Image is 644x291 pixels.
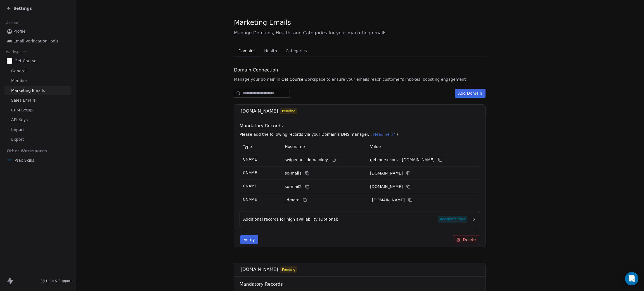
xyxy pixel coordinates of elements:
[11,107,33,113] span: CRM Setup
[4,86,71,95] a: Marketing Emails
[285,197,299,203] span: _dmarc
[262,47,279,55] span: Health
[11,137,24,142] span: Export
[234,18,291,27] span: Marketing Emails
[243,157,257,161] span: CNAME
[243,144,278,150] p: Type
[370,157,435,163] span: getcourseconz._domainkey.swipeone.email
[4,48,28,56] span: Workspace
[7,6,32,11] a: Settings
[370,184,403,190] span: getcourseconz2.swipeone.email
[383,77,466,82] span: customer's inboxes, boosting engagement
[241,266,278,273] span: [DOMAIN_NAME]
[243,216,476,223] button: Additional records for high availability (Optional)Recommended
[243,197,257,202] span: CNAME
[370,197,405,203] span: _dmarc.swipeone.email
[370,170,403,176] span: getcourseconz1.swipeone.email
[13,28,26,34] span: Profile
[240,132,482,137] p: Please add the following records via your Domain's DNS manager. ( )
[234,77,280,82] span: Manage your domain in
[282,267,295,272] span: Pending
[11,68,27,74] span: General
[11,97,36,103] span: Sales Emails
[11,117,28,123] span: API Keys
[4,125,71,134] a: Import
[13,38,58,44] span: Email Verification Tools
[241,108,278,115] span: [DOMAIN_NAME]
[304,77,382,82] span: workspace to ensure your emails reach
[625,272,638,285] div: Open Intercom Messenger
[240,281,482,288] span: Mandatory Records
[243,184,257,188] span: CNAME
[4,19,23,27] span: Account
[240,123,482,129] span: Mandatory Records
[11,127,24,133] span: Import
[285,157,328,163] span: swipeone._domainkey
[370,144,381,149] span: Value
[281,77,303,82] span: Get Course
[4,146,49,155] span: Other Workspaces
[46,279,72,283] span: Help & Support
[41,279,72,283] a: Help & Support
[4,96,71,105] a: Sales Emails
[4,37,71,46] a: Email Verification Tools
[234,67,278,73] span: Domain Connection
[453,235,479,244] button: Delete
[285,184,302,190] span: so-mail2
[4,115,71,125] a: API Keys
[7,158,12,163] img: PracSkills%20Email%20Display%20Picture.png
[240,235,258,244] button: Verify
[243,170,257,175] span: CNAME
[15,58,36,64] span: Get Course
[285,170,302,176] span: so-mail1
[13,6,32,11] span: Settings
[4,27,71,36] a: Profile
[4,66,71,76] a: General
[11,78,27,84] span: Member
[243,216,338,222] span: Additional records for high availability (Optional)
[7,58,12,64] img: gc-on-white.png
[4,76,71,85] a: Member
[373,132,395,137] span: Need help?
[236,47,258,55] span: Domains
[283,47,309,55] span: Categories
[11,88,45,94] span: Marketing Emails
[15,158,34,163] span: Prac Skills
[4,135,71,144] a: Export
[438,216,467,223] span: Recommended
[234,30,486,36] span: Manage Domains, Health, and Categories for your marketing emails
[455,89,486,98] button: Add Domain
[285,144,305,149] span: Hostname
[282,109,295,114] span: Pending
[4,106,71,115] a: CRM Setup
